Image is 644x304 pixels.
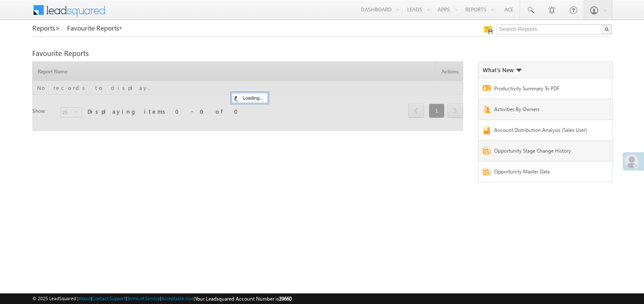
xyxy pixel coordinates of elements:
[484,25,492,34] img: Manage all your saved reports!
[232,93,268,103] div: Loading...
[483,168,491,176] img: Report
[483,106,491,113] img: Report
[483,66,522,74] div: What's New
[483,85,491,91] img: Report
[92,296,126,301] a: Contact Support
[497,24,612,34] input: Search Reports
[494,147,593,157] a: Opportunity Stage Change History
[483,126,491,134] img: Report
[516,69,522,72] img: What's new
[32,50,612,57] div: Favourite Reports
[32,295,292,303] span: © 2025 LeadSquared | | | | |
[195,296,292,302] span: Your Leadsquared Account Number is
[161,296,194,301] a: Acceptable Use
[494,106,593,115] a: Activities By Owners
[483,147,491,155] img: Report
[494,168,593,178] a: Opportunity Master Data
[32,24,60,32] a: Reports>
[494,126,593,136] a: Account Distribution Analysis (Sales User)
[279,296,292,302] span: 39660
[494,85,593,95] a: Productivity Summary To PDF
[67,24,123,32] a: Favourite Reports
[79,296,91,301] a: About
[55,23,60,33] span: >
[127,296,160,301] a: Terms of Service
